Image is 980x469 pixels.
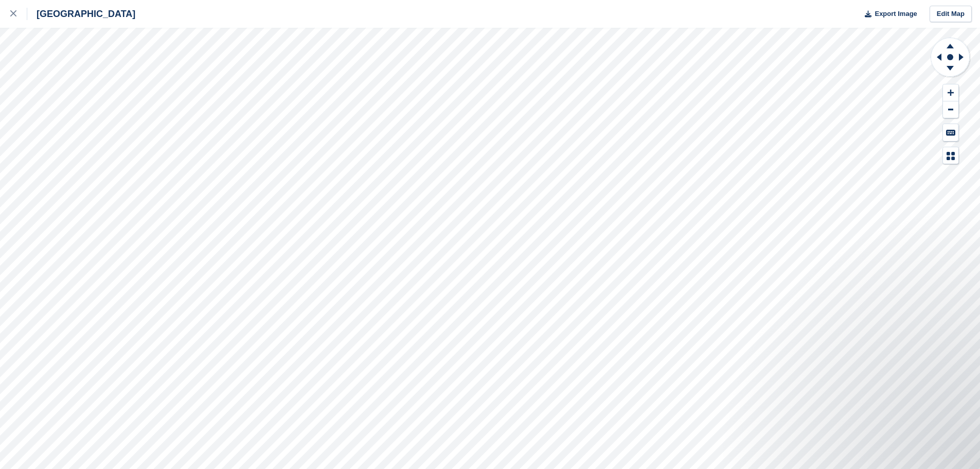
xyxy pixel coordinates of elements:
a: Edit Map [930,6,972,23]
span: Export Image [875,9,917,19]
button: Zoom Out [943,101,958,118]
button: Zoom In [943,84,958,101]
button: Map Legend [943,147,958,164]
button: Keyboard Shortcuts [943,124,958,141]
div: [GEOGRAPHIC_DATA] [27,8,135,20]
button: Export Image [859,6,917,23]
